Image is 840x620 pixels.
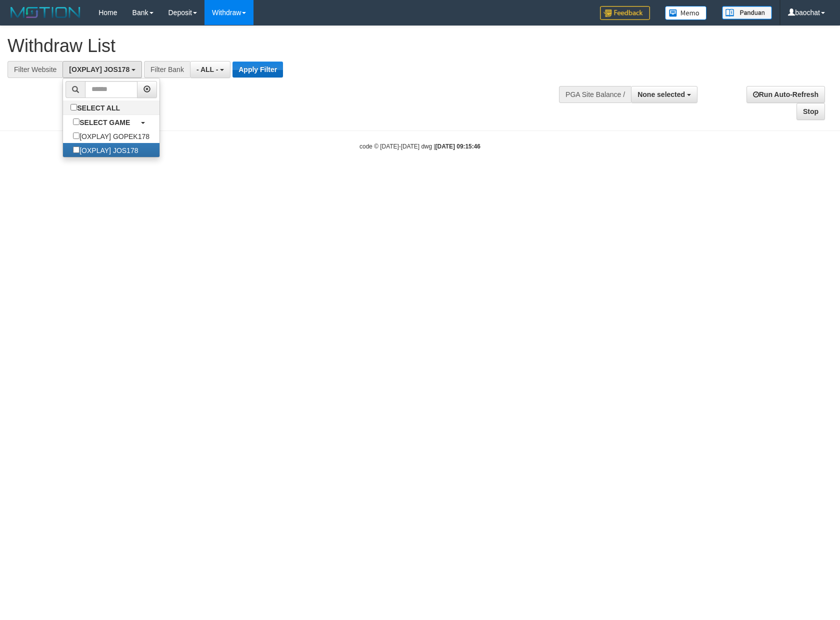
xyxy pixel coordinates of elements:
[73,118,79,125] input: SELECT GAME
[559,86,631,103] div: PGA Site Balance /
[196,65,218,73] span: - ALL -
[63,100,130,114] label: SELECT ALL
[796,103,825,120] a: Stop
[600,6,650,20] img: Feedback.jpg
[631,86,697,103] button: None selected
[62,61,142,78] button: [OXPLAY] JOS178
[232,61,283,77] button: Apply Filter
[73,146,79,153] input: [OXPLAY] JOS178
[144,61,190,78] div: Filter Bank
[665,6,707,20] img: Button%20Memo.svg
[63,129,159,143] label: [OXPLAY] GOPEK178
[7,36,550,56] h1: Withdraw List
[190,61,230,78] button: - ALL -
[7,5,83,20] img: MOTION_logo.png
[722,6,772,19] img: panduan.png
[435,143,480,150] strong: [DATE] 09:15:46
[79,118,130,126] b: SELECT GAME
[637,90,685,98] span: None selected
[63,143,148,157] label: [OXPLAY] JOS178
[73,132,79,139] input: [OXPLAY] GOPEK178
[359,143,480,150] small: code © [DATE]-[DATE] dwg |
[746,86,825,103] a: Run Auto-Refresh
[70,104,77,110] input: SELECT ALL
[69,65,129,73] span: [OXPLAY] JOS178
[7,61,62,78] div: Filter Website
[63,115,159,129] a: SELECT GAME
